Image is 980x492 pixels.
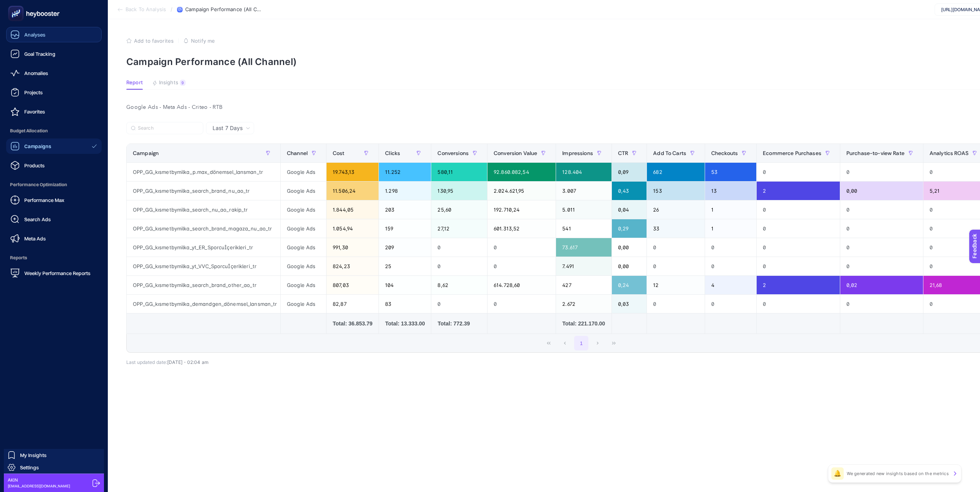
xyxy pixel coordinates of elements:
[487,238,556,257] div: 0
[6,231,102,246] a: Meta Ads
[612,276,647,294] div: 0,24
[127,295,280,313] div: OPP_GG_kısmetbymilka_demandgen_dönemsel_lansman_tr
[487,182,556,200] div: 2.024.621,95
[24,89,43,95] span: Projects
[705,182,756,200] div: 13
[333,150,345,156] span: Cost
[612,257,647,275] div: 0,00
[24,143,51,149] span: Campaigns
[647,200,705,219] div: 26
[705,276,756,294] div: 4
[24,32,45,38] span: Analyses
[127,257,280,275] div: OPP_GG_kısmetbymilka_yt_VVC_Sporcuİçerikleri_tr
[487,295,556,313] div: 0
[6,27,102,42] a: Analyses
[133,150,159,156] span: Campaign
[6,85,102,100] a: Projects
[705,163,756,181] div: 53
[327,276,379,294] div: 807,03
[8,483,70,489] span: [EMAIL_ADDRESS][DOMAIN_NAME]
[647,238,705,257] div: 0
[126,359,167,365] span: Last updated date:
[6,212,102,227] a: Search Ads
[281,182,326,200] div: Google Ads
[6,177,102,192] span: Performance Optimization
[705,200,756,219] div: 1
[281,200,326,219] div: Google Ads
[6,138,102,154] a: Campaigns
[612,200,647,219] div: 0,04
[191,38,215,44] span: Notify me
[327,238,379,257] div: 991,30
[183,38,215,44] button: Notify me
[840,257,923,275] div: 0
[487,219,556,238] div: 601.313,52
[327,163,379,181] div: 19.743,13
[705,219,756,238] div: 1
[333,320,372,327] div: Total: 36.853.79
[20,464,39,470] span: Settings
[127,200,280,219] div: OPP_GG_kısmetbymilka_search_nu_ao_rakip_tr
[487,276,556,294] div: 614.728,60
[379,257,431,275] div: 25
[24,70,48,76] span: Anomalies
[127,238,280,257] div: OPP_GG_kısmetbymilka_yt_ER_Sporcuİçerikleri_tr
[4,461,104,474] a: Settings
[437,150,469,156] span: Conversions
[556,295,611,313] div: 2.672
[6,123,102,138] span: Budget Allocation
[281,295,326,313] div: Google Ads
[281,276,326,294] div: Google Ads
[6,158,102,173] a: Products
[134,38,174,44] span: Add to favorites
[431,257,487,275] div: 0
[287,150,308,156] span: Channel
[385,150,400,156] span: Clicks
[612,163,647,181] div: 0,09
[757,295,840,313] div: 0
[612,238,647,257] div: 0,00
[711,150,738,156] span: Checkouts
[24,270,90,276] span: Weekly Performance Reports
[556,200,611,219] div: 5.011
[138,125,199,131] input: Search
[24,197,64,203] span: Performance Max
[281,257,326,275] div: Google Ads
[127,219,280,238] div: OPP_GG_kısmetbymilka_search_brand_magaza_nu_ao_tr
[612,219,647,238] div: 0,29
[6,65,102,81] a: Anomalies
[379,219,431,238] div: 159
[487,163,556,181] div: 92.860.082,54
[127,276,280,294] div: OPP_GG_kısmetbymilka_search_brand_other_ao_tr
[431,200,487,219] div: 25,60
[126,80,143,86] span: Report
[431,238,487,257] div: 0
[379,182,431,200] div: 1.298
[556,257,611,275] div: 7.491
[431,295,487,313] div: 0
[180,80,186,86] div: 9
[705,257,756,275] div: 0
[647,276,705,294] div: 12
[574,336,589,350] button: 1
[281,238,326,257] div: Google Ads
[840,295,923,313] div: 0
[647,257,705,275] div: 0
[6,104,102,119] a: Favorites
[127,163,280,181] div: OPP_GG_kısmetbymilka_p.max_dönemsel_lansman_tr
[705,238,756,257] div: 0
[487,200,556,219] div: 192.710,24
[126,38,174,44] button: Add to favorites
[159,80,178,86] span: Insights
[379,276,431,294] div: 104
[126,7,166,13] span: Back To Analysis
[327,182,379,200] div: 11.506,24
[281,219,326,238] div: Google Ads
[840,200,923,219] div: 0
[4,449,104,461] a: My Insights
[379,163,431,181] div: 11.252
[379,200,431,219] div: 203
[487,257,556,275] div: 0
[171,6,173,12] span: /
[431,182,487,200] div: 130,95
